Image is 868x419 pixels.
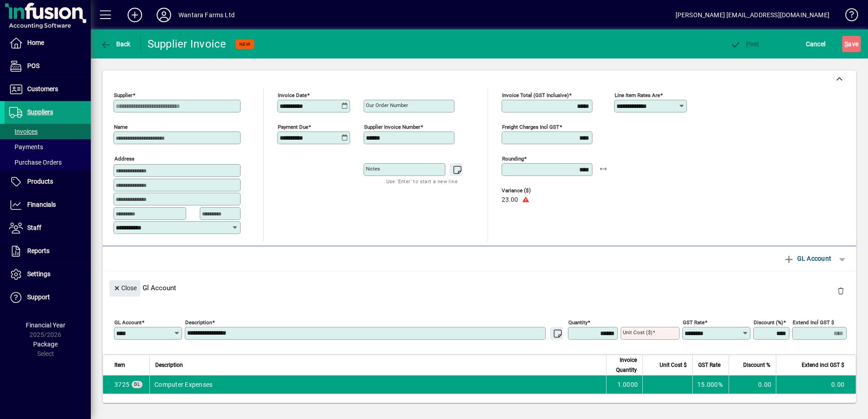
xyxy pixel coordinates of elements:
button: Back [98,36,133,52]
div: Supplier Invoice [148,37,227,51]
mat-label: Description [185,319,212,325]
mat-label: Invoice date [278,92,307,98]
a: Payments [5,139,91,155]
a: Settings [5,263,91,286]
app-page-header-button: Close [107,283,143,292]
span: Extend incl GST $ [802,360,844,370]
mat-label: Payment due [278,124,308,130]
mat-label: Notes [366,166,380,172]
td: 0.00 [729,375,776,394]
span: Staff [27,224,41,231]
mat-label: Supplier invoice number [364,124,420,130]
span: Variance ($) [502,188,556,194]
mat-label: Discount (%) [754,319,783,325]
button: Save [842,36,861,52]
span: Financial Year [26,322,65,329]
mat-label: Freight charges incl GST [502,124,559,130]
a: Staff [5,217,91,239]
a: Home [5,32,91,54]
a: POS [5,55,91,78]
td: 0.00 [776,375,856,394]
div: Wantara Farms Ltd [178,8,235,22]
app-page-header-button: Back [91,36,141,52]
span: ave [844,37,858,51]
mat-label: Unit Cost ($) [623,329,652,336]
span: NEW [239,41,251,47]
button: Cancel [804,36,828,52]
span: Support [27,293,50,301]
button: Post [728,36,762,52]
span: Item [114,360,125,370]
mat-label: Line item rates are [615,92,660,98]
div: [PERSON_NAME] [EMAIL_ADDRESS][DOMAIN_NAME] [676,8,829,22]
a: Invoices [5,124,91,139]
mat-label: GL Account [114,319,142,325]
mat-label: Name [114,124,128,130]
mat-label: Extend incl GST $ [793,319,834,325]
span: GL [134,382,140,387]
span: Reports [27,247,49,254]
span: Suppliers [27,108,53,116]
a: Customers [5,78,91,101]
span: Invoice Quantity [612,355,637,375]
span: Purchase Orders [9,159,62,166]
span: Payments [9,143,43,151]
button: Close [109,280,140,297]
span: Customers [27,85,58,93]
td: 15.000% [692,375,729,394]
span: 23.00 [502,196,518,204]
span: Cancel [806,37,826,51]
app-page-header-button: Delete [830,287,852,295]
a: Purchase Orders [5,155,91,170]
mat-label: GST rate [683,319,705,325]
mat-label: Quantity [568,319,587,325]
span: POS [27,62,39,69]
a: Products [5,171,91,193]
mat-label: Invoice Total (GST inclusive) [502,92,569,98]
a: Reports [5,240,91,263]
span: Back [100,40,131,48]
td: 1.0000 [606,375,642,394]
span: Discount % [743,360,770,370]
button: Delete [830,280,852,302]
span: Invoices [9,128,38,135]
div: Gl Account [103,271,856,304]
span: ost [730,40,759,48]
td: Computer Expenses [149,375,606,394]
a: Knowledge Base [838,2,857,31]
span: Computer Expenses [114,380,129,389]
mat-label: Supplier [114,92,133,98]
span: S [844,40,848,48]
span: Home [27,39,44,46]
span: GST Rate [698,360,720,370]
span: Products [27,178,53,185]
span: Package [33,341,58,348]
span: Financials [27,201,56,208]
span: Close [113,281,137,296]
a: Support [5,286,91,309]
mat-label: Rounding [502,156,524,162]
span: Description [155,360,183,370]
span: Unit Cost $ [660,360,687,370]
span: Settings [27,270,50,278]
a: Financials [5,194,91,216]
mat-hint: Use 'Enter' to start a new line [386,176,458,186]
button: Add [120,7,149,23]
mat-label: Our order number [366,102,408,108]
span: P [746,40,750,48]
button: Profile [149,7,178,23]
